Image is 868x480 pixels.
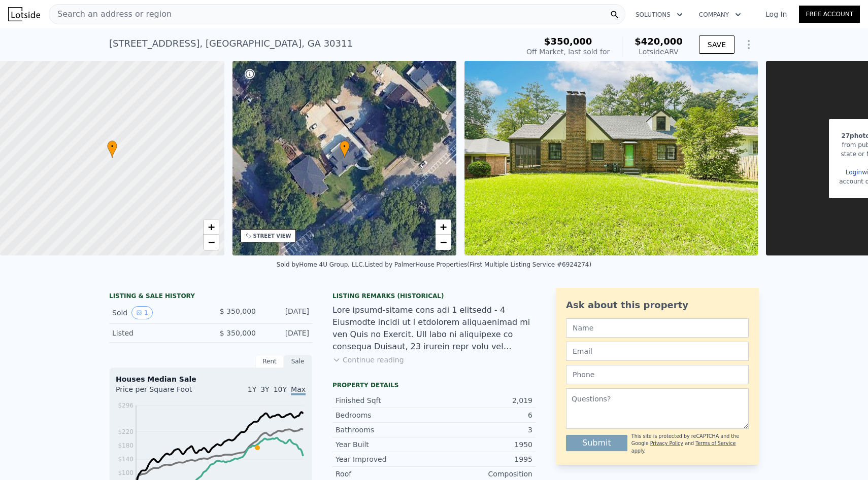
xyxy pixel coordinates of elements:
button: Solutions [627,6,691,24]
button: View historical data [131,306,153,319]
div: LISTING & SALE HISTORY [109,292,312,302]
div: Bedrooms [336,410,434,420]
div: Finished Sqft [336,395,434,405]
div: Sold [112,306,203,319]
div: Bathrooms [336,425,434,435]
div: This site is protected by reCAPTCHA and the Google and apply. [631,433,749,455]
span: + [440,220,447,233]
div: Price per Square Foot [116,384,211,400]
span: − [208,236,214,248]
button: SAVE [699,35,735,54]
button: Show Options [739,34,759,55]
tspan: $220 [118,428,133,435]
div: Sale [284,355,312,368]
div: Property details [332,381,536,389]
input: Email [566,342,749,361]
img: Lotside [8,7,40,21]
div: [DATE] [264,328,309,338]
div: Composition [434,469,532,479]
a: Login [846,169,862,176]
div: 3 [434,425,532,435]
div: Lotside ARV [635,47,683,57]
a: Log In [753,9,799,19]
span: $ 350,000 [220,307,256,315]
a: Zoom out [204,235,219,250]
tspan: $296 [118,402,133,409]
div: 1995 [434,454,532,464]
span: 1Y [248,385,256,393]
div: Houses Median Sale [116,374,306,384]
input: Name [566,318,749,338]
span: 10Y [274,385,287,393]
div: Roof [336,469,434,479]
a: Zoom in [436,219,451,235]
div: Listing Remarks (Historical) [332,292,536,300]
div: Listed by PalmerHouse Properties (First Multiple Listing Service #6924274) [364,261,591,268]
div: • [107,140,117,158]
a: Terms of Service [695,440,736,446]
a: Zoom in [204,219,219,235]
button: Submit [566,435,627,451]
button: Company [691,6,749,24]
a: Free Account [799,6,860,23]
span: Max [291,385,306,395]
input: Phone [566,365,749,384]
a: Privacy Policy [650,440,683,446]
div: STREET VIEW [253,232,291,240]
button: Continue reading [332,355,404,365]
div: • [340,140,350,158]
a: Zoom out [436,235,451,250]
span: 3Y [260,385,269,393]
div: Off Market, last sold for [526,47,610,57]
div: Year Improved [336,454,434,464]
span: + [208,220,214,233]
tspan: $140 [118,456,133,463]
span: − [440,236,447,248]
tspan: $180 [118,442,133,449]
div: [DATE] [264,306,309,319]
span: • [107,142,117,151]
div: 2,019 [434,395,532,405]
div: [STREET_ADDRESS] , [GEOGRAPHIC_DATA] , GA 30311 [109,36,353,51]
span: $350,000 [544,36,592,47]
div: Ask about this property [566,298,749,312]
span: $ 350,000 [220,329,256,337]
div: Year Built [336,439,434,450]
span: $420,000 [635,36,683,47]
tspan: $100 [118,469,133,476]
div: Lore ipsumd-sitame cons adi 1 elitsedd - 4 Eiusmodte incidi ut l etdolorem aliquaenimad mi ven Qu... [332,304,536,353]
img: Sale: 20227358 Parcel: 13308624 [464,61,757,255]
div: 1950 [434,439,532,450]
div: Sold by Home 4U Group, LLC . [277,261,365,268]
div: 6 [434,410,532,420]
div: Rent [255,355,284,368]
span: • [340,142,350,151]
span: Search an address or region [49,8,172,20]
div: Listed [112,328,203,338]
